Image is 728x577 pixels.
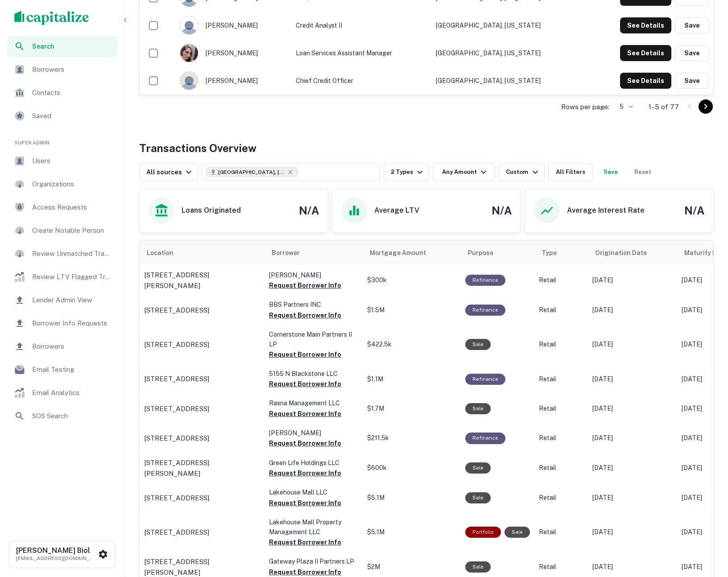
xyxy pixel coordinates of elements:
[539,276,583,285] p: Retail
[561,102,609,112] p: Rows per page:
[592,276,673,285] p: [DATE]
[144,270,260,291] p: [STREET_ADDRESS][PERSON_NAME]
[32,111,112,121] span: Saved
[32,318,112,329] span: Borrower Info Requests
[7,382,117,404] a: Email Analytics
[539,463,583,473] p: Retail
[269,468,341,478] button: Request Borrower Info
[269,458,358,468] p: Green Life Holdings LLC
[144,404,209,414] p: [STREET_ADDRESS]
[269,280,341,291] button: Request Borrower Info
[367,528,456,537] p: $5.1M
[465,527,501,538] div: This is a portfolio loan with 2 properties
[144,493,209,503] p: [STREET_ADDRESS]
[182,205,241,216] h6: Loans Originated
[465,275,505,286] div: This loan purpose was for refinancing
[370,247,438,258] span: Mortgage Amount
[7,197,117,218] div: Access Requests
[265,240,363,265] th: Borrower
[683,506,728,548] iframe: Chat Widget
[139,140,256,156] h4: Transactions Overview
[7,336,117,357] a: Borrowers
[539,340,583,349] p: Retail
[492,202,512,218] h4: N/A
[7,313,117,334] a: Borrower Info Requests
[465,492,491,503] div: Sale
[539,562,583,572] p: Retail
[567,205,645,216] h6: Average Interest Rate
[147,247,185,258] span: Location
[269,498,341,508] button: Request Borrower Info
[269,398,358,408] p: Rasna Management LLC
[144,374,260,384] a: [STREET_ADDRESS]
[539,305,583,315] p: Retail
[7,289,117,311] a: Lender Admin View
[363,240,461,265] th: Mortgage Amount
[144,433,260,444] a: [STREET_ADDRESS]
[16,547,96,554] h6: [PERSON_NAME] Biol
[269,349,341,360] button: Request Borrower Info
[7,359,117,380] a: Email Testing
[144,339,209,350] p: [STREET_ADDRESS]
[269,379,341,389] button: Request Borrower Info
[144,305,260,316] a: [STREET_ADDRESS]
[139,163,198,181] button: All sources
[592,340,673,349] p: [DATE]
[180,44,198,62] img: 1674580089686
[144,493,260,503] a: [STREET_ADDRESS]
[367,276,456,285] p: $300k
[367,375,456,384] p: $1.1M
[675,17,709,33] button: Save
[675,73,709,89] button: Save
[595,247,658,258] span: Origination Date
[465,403,491,414] div: Sale
[14,11,89,25] img: capitalize-logo.png
[539,404,583,413] p: Retail
[32,156,112,166] span: Users
[7,405,117,427] a: SOS Search
[269,369,358,379] p: 5155 N Blackstone LLC
[7,36,117,57] div: Search
[180,72,198,90] img: 1c5u578iilxfi4m4dvc4q810q
[180,44,287,62] div: [PERSON_NAME]
[7,220,117,241] a: Create Notable Person
[374,205,419,216] h6: Average LTV
[431,67,583,95] td: [GEOGRAPHIC_DATA], [US_STATE]
[620,73,671,89] button: See Details
[506,167,540,177] div: Custom
[7,266,117,288] a: Review LTV Flagged Transactions
[7,59,117,80] a: Borrowers
[465,339,491,350] div: Sale
[613,100,634,113] div: 5
[291,67,432,95] td: Chief Credit Officer
[144,339,260,350] a: [STREET_ADDRESS]
[7,243,117,264] a: Review Unmatched Transactions
[144,305,209,316] p: [STREET_ADDRESS]
[7,150,117,172] a: Users
[180,16,287,35] div: [PERSON_NAME]
[539,493,583,503] p: Retail
[140,240,265,265] th: Location
[146,167,194,177] div: All sources
[32,179,112,190] span: Organizations
[202,163,380,181] button: [GEOGRAPHIC_DATA], [GEOGRAPHIC_DATA], [GEOGRAPHIC_DATA]
[269,517,358,537] p: Lakehouse Mall Property Management LLC
[32,364,112,375] span: Email Testing
[269,330,358,349] p: Cornerstone Main Partners II LP
[32,41,112,51] span: Search
[269,556,358,566] p: Gateway Plaza II Partners LP
[144,433,209,444] p: [STREET_ADDRESS]
[16,554,96,562] p: [EMAIL_ADDRESS][DOMAIN_NAME]
[699,99,713,114] button: Go to next page
[272,247,300,258] span: Borrower
[367,493,456,503] p: $5.1M
[269,300,358,309] p: BBS Partners INC
[539,433,583,443] p: Retail
[32,64,112,75] span: Borrowers
[180,16,198,34] img: 9c8pery4andzj6ohjkjp54ma2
